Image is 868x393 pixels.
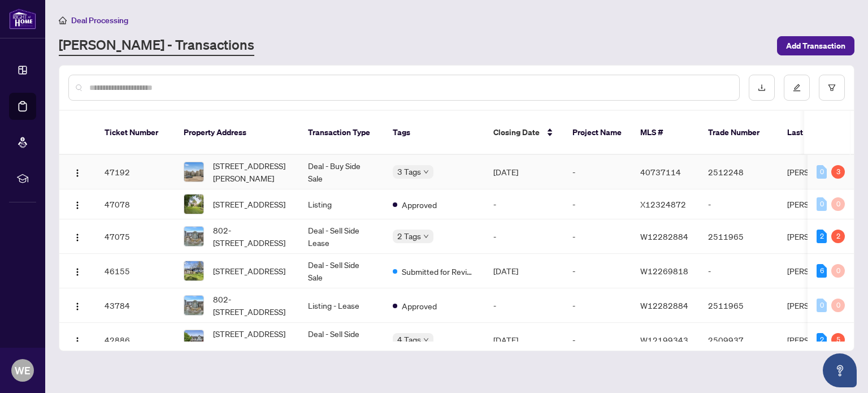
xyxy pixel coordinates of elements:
[493,126,540,139] span: Closing Date
[563,155,631,189] td: -
[184,162,203,182] img: thumbnail-img
[397,333,421,346] span: 4 Tags
[96,111,175,155] th: Ticket Number
[68,227,86,245] button: Logo
[73,169,82,178] img: Logo
[777,36,854,55] button: Add Transaction
[484,288,563,323] td: -
[68,163,86,181] button: Logo
[778,155,863,189] td: [PERSON_NAME]
[563,254,631,288] td: -
[758,84,766,92] span: download
[73,233,82,242] img: Logo
[213,293,290,318] span: 802-[STREET_ADDRESS]
[819,75,845,101] button: filter
[96,323,175,357] td: 42886
[184,227,203,246] img: thumbnail-img
[73,302,82,311] img: Logo
[484,189,563,219] td: -
[402,265,475,278] span: Submitted for Review
[397,230,421,243] span: 2 Tags
[184,330,203,349] img: thumbnail-img
[68,296,86,314] button: Logo
[68,262,86,280] button: Logo
[699,155,778,189] td: 2512248
[823,353,857,387] button: Open asap
[213,159,290,184] span: [STREET_ADDRESS][PERSON_NAME]
[640,167,681,177] span: 40737114
[73,336,82,346] img: Logo
[68,331,86,349] button: Logo
[299,219,384,254] td: Deal - Sell Side Lease
[699,219,778,254] td: 2511965
[699,288,778,323] td: 2511965
[817,230,827,243] div: 2
[9,8,36,29] img: logo
[784,75,810,101] button: edit
[831,264,845,278] div: 0
[699,323,778,357] td: 2509937
[563,323,631,357] td: -
[817,197,827,211] div: 0
[563,288,631,323] td: -
[299,254,384,288] td: Deal - Sell Side Sale
[699,254,778,288] td: -
[778,219,863,254] td: [PERSON_NAME]
[484,323,563,357] td: [DATE]
[778,254,863,288] td: [PERSON_NAME]
[640,266,688,276] span: W12269818
[817,333,827,347] div: 2
[831,299,845,312] div: 0
[831,230,845,243] div: 2
[175,111,299,155] th: Property Address
[59,36,254,56] a: [PERSON_NAME] - Transactions
[484,111,563,155] th: Closing Date
[73,201,82,210] img: Logo
[640,199,686,209] span: X12324872
[563,189,631,219] td: -
[749,75,775,101] button: download
[699,111,778,155] th: Trade Number
[299,323,384,357] td: Deal - Sell Side Sale
[831,197,845,211] div: 0
[484,254,563,288] td: [DATE]
[96,254,175,288] td: 46155
[59,16,67,24] span: home
[96,219,175,254] td: 47075
[384,111,484,155] th: Tags
[184,195,203,214] img: thumbnail-img
[299,155,384,189] td: Deal - Buy Side Sale
[640,231,688,241] span: W12282884
[96,155,175,189] td: 47192
[213,198,285,210] span: [STREET_ADDRESS]
[213,265,285,277] span: [STREET_ADDRESS]
[96,288,175,323] td: 43784
[817,299,827,312] div: 0
[299,189,384,219] td: Listing
[397,165,421,178] span: 3 Tags
[778,288,863,323] td: [PERSON_NAME]
[213,327,290,352] span: [STREET_ADDRESS][PERSON_NAME]
[786,37,845,55] span: Add Transaction
[213,224,290,249] span: 802-[STREET_ADDRESS]
[299,111,384,155] th: Transaction Type
[484,155,563,189] td: [DATE]
[423,234,429,239] span: down
[817,264,827,278] div: 6
[631,111,699,155] th: MLS #
[831,165,845,179] div: 3
[778,189,863,219] td: [PERSON_NAME]
[778,323,863,357] td: [PERSON_NAME]
[563,111,631,155] th: Project Name
[699,189,778,219] td: -
[640,335,688,345] span: W12199343
[563,219,631,254] td: -
[402,198,437,211] span: Approved
[640,300,688,310] span: W12282884
[184,296,203,315] img: thumbnail-img
[402,300,437,312] span: Approved
[299,288,384,323] td: Listing - Lease
[184,261,203,280] img: thumbnail-img
[68,195,86,213] button: Logo
[817,165,827,179] div: 0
